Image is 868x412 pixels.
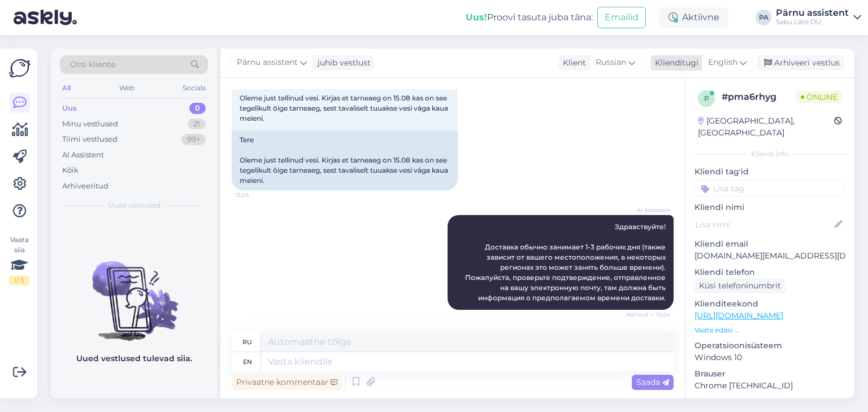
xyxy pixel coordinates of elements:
a: [URL][DOMAIN_NAME] [695,310,783,321]
div: Tiimi vestlused [62,134,118,145]
div: 21 [188,119,206,130]
div: AI Assistent [62,150,104,161]
div: Pärnu assistent [776,8,849,17]
div: [GEOGRAPHIC_DATA], [GEOGRAPHIC_DATA] [698,115,834,139]
div: Arhiveeritud [62,181,108,192]
div: Saku Läte OÜ [776,17,849,27]
p: Windows 10 [695,352,845,363]
p: Brauser [695,368,845,380]
div: Klienditugi [650,57,698,69]
span: p [704,94,709,103]
div: 99+ [181,134,206,145]
div: Uus [62,103,77,114]
div: Web [117,81,137,95]
div: # pma6rhyg [722,90,796,104]
p: Vaata edasi ... [695,325,845,335]
div: Arhiveeri vestlus [757,55,844,71]
p: Uued vestlused tulevad siia. [76,353,192,365]
div: Proovi tasuta juba täna: [466,11,593,24]
div: ru [242,332,252,352]
span: 15:24 [235,191,277,199]
div: Vaata siia [9,235,29,286]
span: Nähtud ✓ 15:24 [626,310,670,319]
div: Socials [180,81,208,95]
div: Tere Oleme just tellinud vesi. Kirjas et tarneaeg on 15.08 kas on see tegelikult õige tarneaeg, s... [232,130,458,190]
button: Emailid [597,7,646,28]
p: Kliendi tag'id [695,166,845,178]
div: 1 / 3 [9,275,29,286]
p: Chrome [TECHNICAL_ID] [695,380,845,392]
p: Kliendi telefon [695,266,845,278]
div: Kliendi info [695,149,845,159]
p: Operatsioonisüsteem [695,340,845,352]
p: Klienditeekond [695,298,845,310]
div: en [243,352,252,371]
div: juhib vestlust [313,57,371,69]
div: PA [756,10,771,25]
img: Askly Logo [9,58,31,79]
div: Aktiivne [659,7,728,28]
span: Pärnu assistent [237,56,298,69]
span: AI Assistent [628,206,670,214]
a: Pärnu assistentSaku Läte OÜ [776,8,861,27]
p: Kliendi email [695,238,845,250]
span: Otsi kliente [70,59,115,71]
input: Lisa tag [695,180,845,197]
span: Tere Oleme just tellinud vesi. Kirjas et tarneaeg on 15.08 kas on see tegelikult õige tarneaeg, s... [240,73,450,122]
input: Lisa nimi [695,218,832,231]
span: Online [796,91,842,103]
p: [DOMAIN_NAME][EMAIL_ADDRESS][DOMAIN_NAME] [695,250,845,262]
div: Küsi telefoninumbrit [695,278,785,293]
p: Kliendi nimi [695,201,845,213]
div: Minu vestlused [62,119,118,130]
b: Uus! [466,12,487,23]
div: Klient [558,57,586,69]
span: Uued vestlused [108,200,160,211]
span: Saada [636,377,669,387]
div: Kõik [62,165,79,176]
div: Privaatne kommentaar [232,375,342,390]
span: Russian [596,56,626,69]
span: English [708,56,737,69]
img: No chats [51,241,217,343]
div: 0 [189,103,206,114]
div: All [60,81,73,95]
